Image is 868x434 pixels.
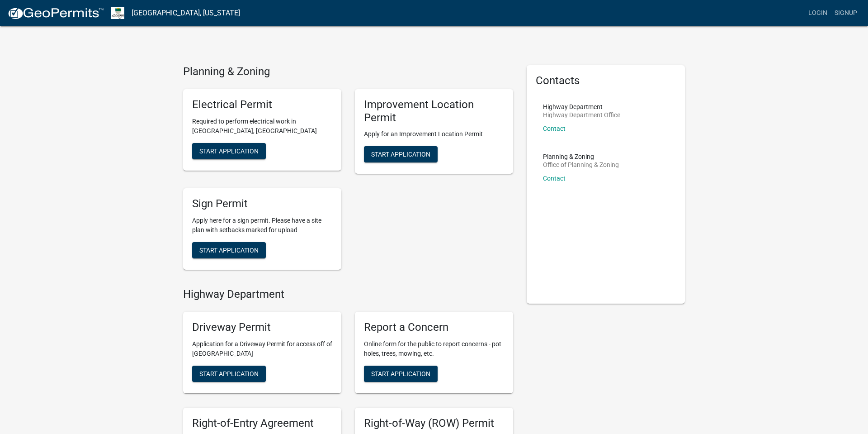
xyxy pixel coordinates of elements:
[111,7,124,19] img: Morgan County, Indiana
[192,143,266,159] button: Start Application
[364,417,504,430] h5: Right-of-Way (ROW) Permit
[183,65,513,78] h4: Planning & Zoning
[192,417,332,430] h5: Right-of-Entry Agreement
[192,366,266,382] button: Start Application
[543,153,619,160] p: Planning & Zoning
[192,242,266,258] button: Start Application
[192,117,332,136] p: Required to perform electrical work in [GEOGRAPHIC_DATA], [GEOGRAPHIC_DATA]
[364,339,504,358] p: Online form for the public to report concerns - pot holes, trees, mowing, etc.
[371,151,430,158] span: Start Application
[364,321,504,334] h5: Report a Concern
[364,129,504,139] p: Apply for an Improvement Location Permit
[543,112,620,118] p: Highway Department Office
[543,175,566,182] a: Contact
[543,162,619,168] p: Office of Planning & Zoning
[536,74,676,87] h5: Contacts
[543,104,620,110] p: Highway Department
[805,5,831,22] a: Login
[364,366,438,382] button: Start Application
[132,5,240,21] a: [GEOGRAPHIC_DATA], [US_STATE]
[192,98,332,111] h5: Electrical Permit
[543,125,566,132] a: Contact
[192,339,332,358] p: Application for a Driveway Permit for access off of [GEOGRAPHIC_DATA]
[199,147,259,154] span: Start Application
[192,321,332,334] h5: Driveway Permit
[199,247,259,254] span: Start Application
[199,370,259,377] span: Start Application
[364,98,504,124] h5: Improvement Location Permit
[364,146,438,162] button: Start Application
[183,288,513,301] h4: Highway Department
[371,370,430,377] span: Start Application
[192,216,332,235] p: Apply here for a sign permit. Please have a site plan with setbacks marked for upload
[192,197,332,210] h5: Sign Permit
[831,5,861,22] a: Signup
